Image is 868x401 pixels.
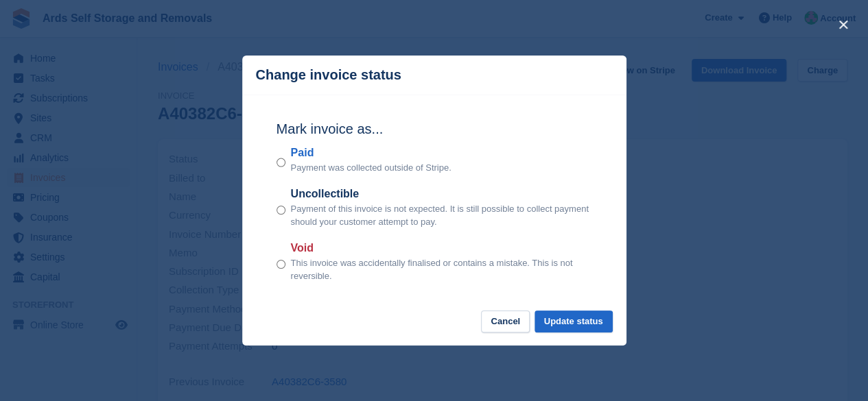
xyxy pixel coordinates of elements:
p: Change invoice status [256,67,401,83]
p: Payment of this invoice is not expected. It is still possible to collect payment should your cust... [291,202,592,229]
p: Payment was collected outside of Stripe. [291,161,451,175]
h2: Mark invoice as... [277,119,592,139]
p: This invoice was accidentally finalised or contains a mistake. This is not reversible. [291,256,592,283]
button: Update status [535,311,613,333]
label: Void [291,240,592,256]
button: Cancel [481,311,530,333]
label: Uncollectible [291,186,592,202]
button: close [832,14,854,36]
label: Paid [291,145,451,161]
